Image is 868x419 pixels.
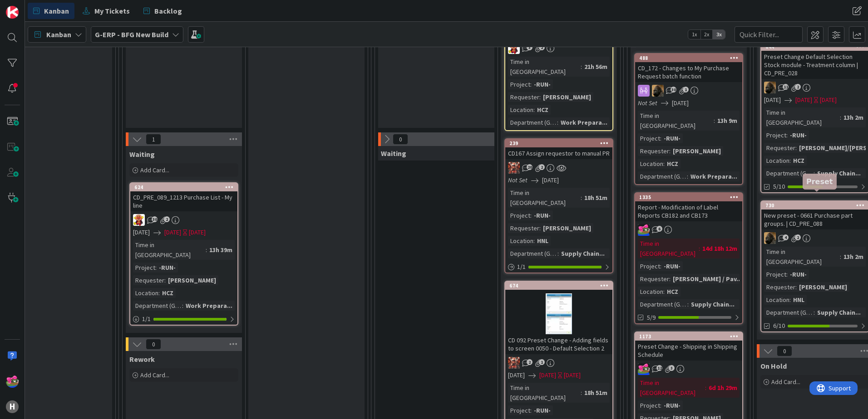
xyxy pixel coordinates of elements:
[164,228,181,237] span: [DATE]
[508,176,528,184] i: Not Set
[705,383,706,393] span: :
[764,307,814,317] div: Department (G-ERP)
[638,159,663,169] div: Location
[669,146,671,156] span: :
[532,405,553,415] div: -RUN-
[19,1,41,12] span: Support
[535,236,551,246] div: HNL
[505,147,612,159] div: CD167 Assign requestor to manual PR
[814,307,815,317] span: :
[635,54,742,82] div: 488CD_172 - Changes to My Purchase Request batch function
[508,79,530,89] div: Project
[140,166,169,174] span: Add Card...
[133,214,145,226] img: LC
[505,261,612,273] div: 1/1
[699,244,700,253] span: :
[635,224,742,236] div: JK
[505,139,612,159] div: 239CD167 Assign requestor to manual PR
[505,357,612,369] div: JK
[146,134,161,145] span: 1
[527,164,533,170] span: 20
[381,149,406,158] span: Waiting
[130,313,237,325] div: 1/1
[532,210,553,220] div: -RUN-
[638,274,669,284] div: Requester
[788,130,809,140] div: -RUN-
[95,30,168,39] b: G-ERP - BFG New Build
[735,26,803,43] input: Quick Filter...
[508,236,533,246] div: Location
[129,150,155,159] span: Waiting
[160,288,176,298] div: HCZ
[714,116,715,126] span: :
[130,183,237,211] div: 624CD_PRE_089_1213 Purchase List - My line
[635,193,742,221] div: 1335Report - Modification of Label Reports CB182 and CB173
[142,314,151,324] span: 1 / 1
[504,10,613,131] a: LCTime in [GEOGRAPHIC_DATA]:21h 56mProject:-RUN-Requester:[PERSON_NAME]Location:HCZDepartment (G-...
[669,274,671,284] span: :
[582,388,610,398] div: 18h 51m
[508,42,520,54] img: LC
[663,159,665,169] span: :
[795,282,797,292] span: :
[535,105,551,115] div: HCZ
[672,98,689,108] span: [DATE]
[638,287,663,297] div: Location
[564,370,581,380] div: [DATE]
[638,239,699,258] div: Time in [GEOGRAPHIC_DATA]
[505,139,612,147] div: 239
[647,313,656,322] span: 5/9
[764,282,795,292] div: Requester
[638,363,650,375] img: JK
[635,62,742,82] div: CD_172 - Changes to My Purchase Request batch function
[638,171,687,181] div: Department (G-ERP)
[508,383,581,403] div: Time in [GEOGRAPHIC_DATA]
[783,234,789,240] span: 4
[795,234,801,240] span: 2
[509,140,612,146] div: 239
[508,370,525,380] span: [DATE]
[138,3,187,19] a: Backlog
[815,168,863,178] div: Supply Chain...
[557,117,558,127] span: :
[505,42,612,54] div: LC
[133,288,158,298] div: Location
[797,282,849,292] div: [PERSON_NAME]
[504,138,613,273] a: 239CD167 Assign requestor to manual PRJKNot Set[DATE]Time in [GEOGRAPHIC_DATA]:18h 51mProject:-RU...
[539,44,545,50] span: 2
[154,5,182,16] span: Backlog
[129,355,155,364] span: Rework
[700,244,740,253] div: 14d 18h 12m
[771,378,800,386] span: Add Card...
[542,175,559,185] span: [DATE]
[783,84,789,90] span: 11
[687,171,688,181] span: :
[764,168,814,178] div: Department (G-ERP)
[158,288,160,298] span: :
[820,95,837,105] div: [DATE]
[840,252,841,262] span: :
[393,134,408,145] span: 0
[152,216,158,222] span: 30
[638,224,650,236] img: JK
[508,162,520,174] img: JK
[508,105,533,115] div: Location
[786,269,788,279] span: :
[665,159,681,169] div: HCZ
[687,299,689,309] span: :
[130,183,237,191] div: 624
[133,240,206,260] div: Time in [GEOGRAPHIC_DATA]
[133,228,150,237] span: [DATE]
[764,130,786,140] div: Project
[635,201,742,221] div: Report - Modification of Label Reports CB182 and CB173
[795,95,812,105] span: [DATE]
[505,282,612,290] div: 674
[764,295,789,305] div: Location
[635,332,742,361] div: 1173Preset Change - Shipping in Shipping Schedule
[788,269,809,279] div: -RUN-
[660,261,661,271] span: :
[582,193,610,203] div: 18h 51m
[130,191,237,211] div: CD_PRE_089_1213 Purchase List - My line
[661,133,683,143] div: -RUN-
[6,400,19,413] div: H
